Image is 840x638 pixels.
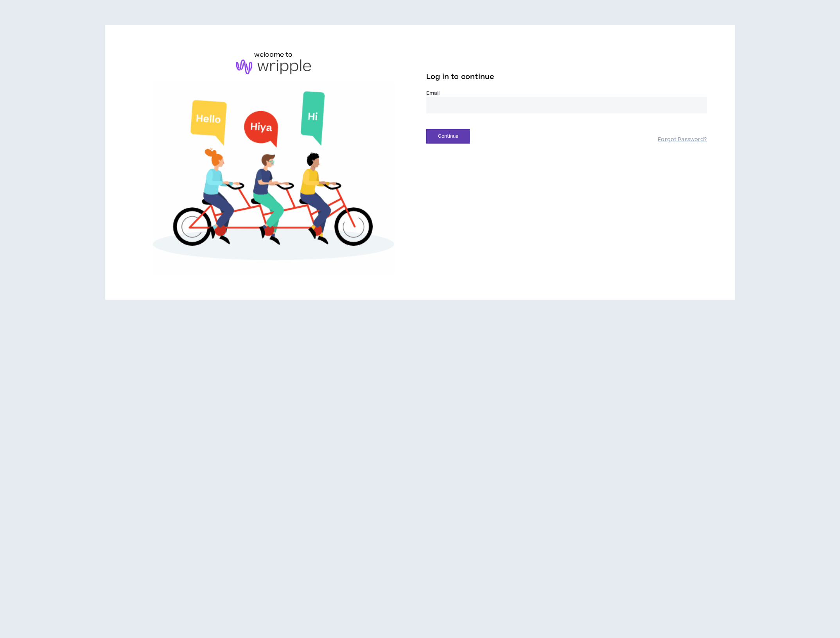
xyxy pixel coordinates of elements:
[426,72,494,82] span: Log in to continue
[133,82,414,275] img: Welcome to Wripple
[426,129,470,144] button: Continue
[426,90,707,97] label: Email
[658,136,707,144] a: Forgot Password?
[236,59,311,74] img: logo-brand.png
[254,50,293,59] h6: welcome to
